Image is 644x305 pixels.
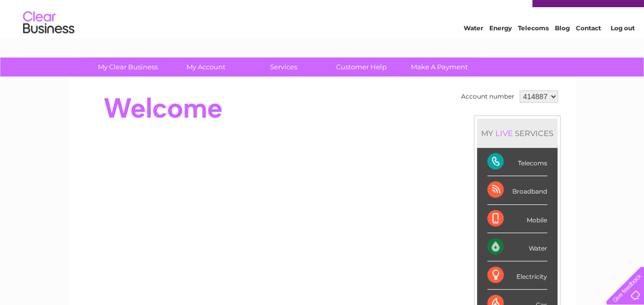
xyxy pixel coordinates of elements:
[493,128,515,138] div: LIVE
[555,44,570,51] a: Blog
[459,88,517,105] td: Account number
[241,58,326,77] a: Services
[86,58,170,77] a: My Clear Business
[610,44,634,51] a: Log out
[487,148,547,176] div: Telecoms
[397,58,482,77] a: Make A Payment
[80,6,565,50] div: Clear Business is a trading name of Verastar Limited (registered in [GEOGRAPHIC_DATA] No. 3667643...
[477,119,557,148] div: MY SERVICES
[163,58,248,77] a: My Account
[576,44,601,51] a: Contact
[518,44,549,51] a: Telecoms
[319,58,404,77] a: Customer Help
[487,176,547,204] div: Broadband
[489,44,512,51] a: Energy
[487,233,547,261] div: Water
[451,5,522,18] a: 0333 014 3131
[487,205,547,233] div: Mobile
[487,261,547,290] div: Electricity
[464,44,483,51] a: Water
[23,27,75,58] img: logo.png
